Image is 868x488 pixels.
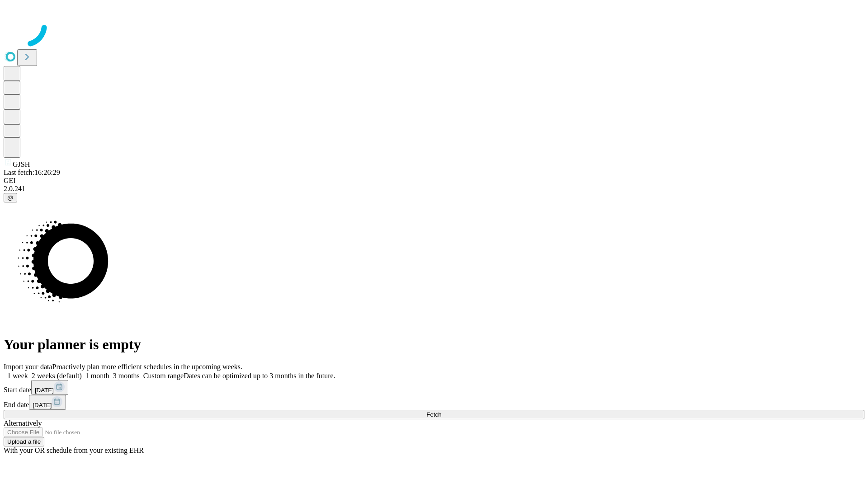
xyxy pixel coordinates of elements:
[184,372,335,380] span: Dates can be optimized up to 3 months in the future.
[4,336,864,353] h1: Your planner is empty
[4,419,42,427] span: Alternatively
[7,372,28,380] span: 1 week
[4,446,144,454] span: With your OR schedule from your existing EHR
[85,372,109,380] span: 1 month
[113,372,140,380] span: 3 months
[7,194,14,201] span: @
[31,380,68,395] button: [DATE]
[143,372,184,380] span: Custom range
[35,387,54,394] span: [DATE]
[4,437,44,446] button: Upload a file
[52,363,242,371] span: Proactively plan more efficient schedules in the upcoming weeks.
[4,410,864,419] button: Fetch
[426,411,441,418] span: Fetch
[4,395,864,410] div: End date
[4,169,60,176] span: Last fetch: 16:26:29
[4,380,864,395] div: Start date
[13,160,30,168] span: GJSH
[33,402,52,408] span: [DATE]
[29,395,66,410] button: [DATE]
[4,363,52,371] span: Import your data
[32,372,82,380] span: 2 weeks (default)
[4,185,864,193] div: 2.0.241
[4,193,17,202] button: @
[4,177,864,185] div: GEI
